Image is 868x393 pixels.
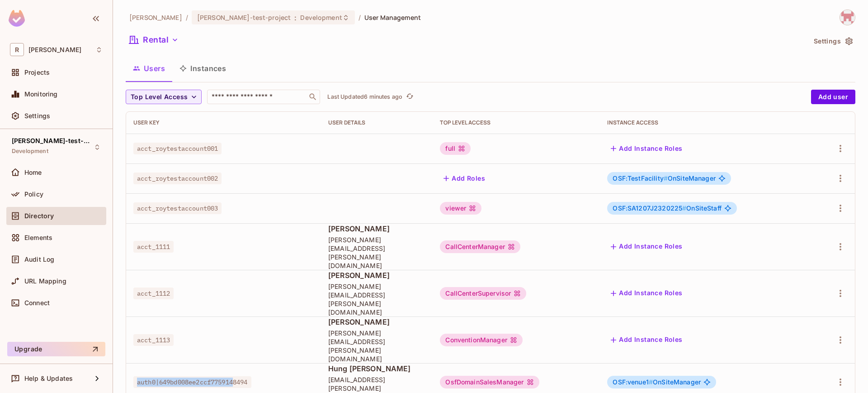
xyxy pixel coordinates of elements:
p: Last Updated 6 minutes ago [327,93,402,101]
span: Hung [PERSON_NAME] [328,364,425,374]
span: [PERSON_NAME]-test-project [197,13,291,22]
li: / [186,13,188,22]
span: Settings [24,112,50,120]
span: [PERSON_NAME]-test-project [12,137,93,144]
span: Connect [24,299,50,307]
span: : [294,14,297,21]
div: User Key [133,119,314,126]
span: Development [12,148,48,155]
div: CallCenterSupervisor [440,287,526,300]
div: OsfDomainSalesManager [440,376,539,388]
span: [PERSON_NAME] [328,270,425,280]
span: # [664,174,668,182]
span: [PERSON_NAME][EMAIL_ADDRESS][PERSON_NAME][DOMAIN_NAME] [328,329,425,363]
button: Instances [172,57,233,80]
span: OnSiteManager [613,379,701,386]
span: acct_roytestaccount002 [133,173,222,184]
span: Monitoring [24,91,58,98]
div: Instance Access [607,119,805,126]
span: acct_1111 [133,241,174,253]
button: Upgrade [7,342,105,356]
img: SReyMgAAAABJRU5ErkJggg== [9,10,25,27]
span: Audit Log [24,256,54,263]
span: OSF:venue1 [613,378,653,386]
button: Top Level Access [126,90,202,104]
li: / [359,13,361,22]
span: Help & Updates [24,375,73,382]
img: hunganh.trinh@whill.inc [840,10,855,25]
div: User Details [328,119,425,126]
span: [PERSON_NAME][EMAIL_ADDRESS][PERSON_NAME][DOMAIN_NAME] [328,282,425,316]
button: Settings [810,34,855,48]
span: URL Mapping [24,278,66,285]
span: [PERSON_NAME] [328,224,425,234]
span: Workspace: roy-poc [28,46,81,53]
span: Policy [24,191,43,198]
span: acct_1113 [133,334,174,346]
button: Add Instance Roles [607,240,686,254]
span: [PERSON_NAME][EMAIL_ADDRESS][PERSON_NAME][DOMAIN_NAME] [328,235,425,270]
div: full [440,142,471,155]
span: [PERSON_NAME] [328,317,425,327]
span: User Management [364,13,421,22]
button: Rental [126,33,182,47]
span: acct_roytestaccount001 [133,143,222,154]
div: ConventionManager [440,334,523,346]
span: Projects [24,69,50,76]
button: Add Roles [440,171,489,186]
span: Click to refresh data [402,91,415,102]
span: refresh [406,92,414,101]
button: Add user [811,90,855,104]
button: Users [126,57,172,80]
span: OSF:TestFacility [613,174,668,182]
span: acct_1112 [133,288,174,299]
span: Directory [24,212,54,220]
span: Development [300,13,342,22]
button: refresh [404,91,415,102]
span: OnSiteManager [613,175,716,182]
span: # [682,204,686,212]
button: Add Instance Roles [607,333,686,347]
span: Home [24,169,42,176]
span: R [10,43,24,56]
span: # [649,378,653,386]
div: Top Level Access [440,119,593,126]
button: Add Instance Roles [607,141,686,156]
div: CallCenterManager [440,240,520,253]
div: viewer [440,202,481,215]
span: auth0|649bd008ee2ccf7759148494 [133,376,251,388]
span: acct_roytestaccount003 [133,202,222,214]
span: the active workspace [129,13,182,22]
span: Top Level Access [131,91,188,103]
span: OnSiteStaff [613,205,722,212]
span: Elements [24,234,52,241]
span: OSF:SA1207J2320225 [613,204,686,212]
button: Add Instance Roles [607,286,686,301]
